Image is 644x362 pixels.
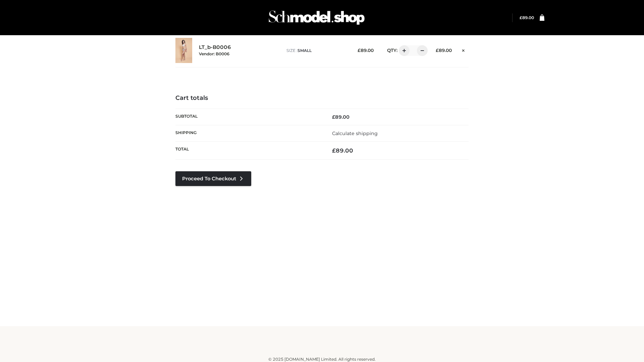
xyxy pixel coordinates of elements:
th: Subtotal [175,109,322,125]
span: SMALL [298,48,312,53]
bdi: 89.00 [358,48,374,53]
a: £89.00 [520,15,534,20]
bdi: 89.00 [332,114,350,120]
span: £ [332,147,336,154]
a: Proceed to Checkout [175,171,251,186]
a: Calculate shipping [332,130,378,136]
div: QTY: [380,45,425,56]
th: Total [175,142,322,160]
p: size : [286,48,347,54]
span: £ [358,48,361,53]
a: LT_b-B0006 [199,44,231,51]
small: Vendor: B0006 [199,51,229,56]
a: Remove this item [459,45,469,54]
bdi: 89.00 [332,147,353,154]
span: £ [332,114,335,120]
span: £ [436,48,439,53]
span: £ [520,15,522,20]
bdi: 89.00 [436,48,452,53]
img: LT_b-B0006 - SMALL [175,38,192,63]
h4: Cart totals [175,95,469,102]
img: Schmodel Admin 964 [266,4,367,31]
th: Shipping [175,125,322,141]
bdi: 89.00 [520,15,534,20]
